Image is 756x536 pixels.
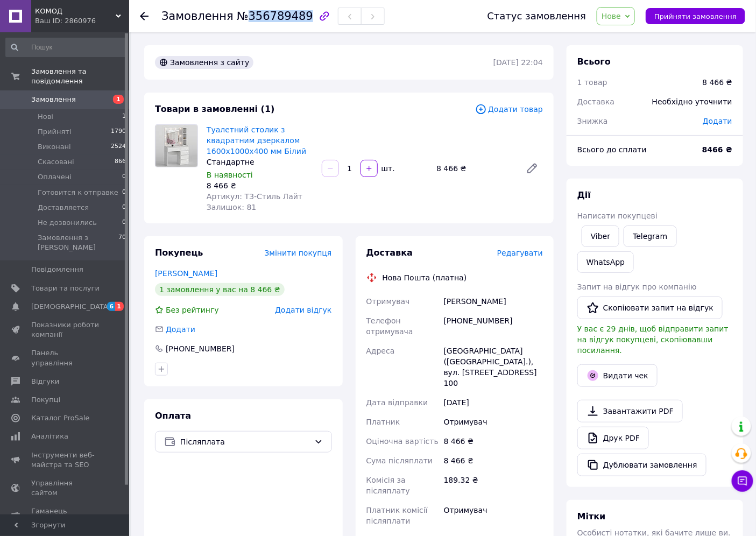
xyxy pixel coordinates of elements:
a: Завантажити PDF [577,400,683,422]
div: Нова Пошта (платна) [380,272,470,283]
div: Замовлення з сайту [155,56,253,69]
span: Замовлення та повідомлення [31,67,129,86]
span: Не дозвонились [38,218,97,228]
span: Всього [577,57,611,67]
input: Пошук [5,38,127,57]
span: Нові [38,112,53,122]
span: Додати товар [475,103,543,115]
span: Оплачені [38,172,72,182]
span: 866 [115,157,126,167]
span: Прийняті [38,127,71,137]
span: Доставляется [38,203,89,213]
div: 8 466 ₴ [432,161,517,176]
div: [PHONE_NUMBER] [442,311,545,341]
b: 8466 ₴ [702,145,732,154]
span: Додати [703,117,732,125]
span: Артикул: ТЗ-Стиль Лайт [207,192,302,201]
div: Отримувач [442,500,545,531]
span: Інструменти веб-майстра та SEO [31,450,100,470]
span: Всього до сплати [577,145,647,154]
div: Повернутися назад [140,11,149,22]
span: Телефон отримувача [366,316,413,336]
span: Доставка [366,248,413,258]
span: Прийняти замовлення [654,12,737,20]
span: Замовлення [161,10,234,23]
div: 8 466 ₴ [442,451,545,470]
span: Платник [366,418,400,426]
span: Товари та послуги [31,284,100,293]
span: Виконані [38,142,71,152]
span: Додати відгук [275,306,331,314]
span: 2524 [111,142,126,152]
span: Каталог ProSale [31,413,89,423]
div: 8 466 ₴ [442,432,545,451]
span: Комісія за післяплату [366,476,410,495]
span: КОМОД [35,6,116,16]
span: Гаманець компанії [31,506,100,526]
span: Післяплата [180,436,310,448]
span: Без рейтингу [166,306,219,314]
span: Замовлення з [PERSON_NAME] [38,233,118,252]
span: Панель управління [31,348,100,368]
span: Товари в замовленні (1) [155,104,275,114]
button: Дублювати замовлення [577,454,706,476]
span: Додати [166,325,195,334]
span: Доставка [577,97,614,106]
span: Управління сайтом [31,478,100,498]
span: Показники роботи компанії [31,320,100,340]
span: 0 [122,188,126,198]
span: Аналітика [31,432,68,441]
div: Необхідно уточнити [646,90,739,114]
a: Viber [582,225,619,247]
span: Дії [577,190,591,200]
span: 0 [122,218,126,228]
span: 70 [118,233,126,252]
span: Повідомлення [31,265,83,274]
span: 0 [122,203,126,213]
button: Чат з покупцем [732,470,753,492]
div: Стандартне [207,157,313,167]
span: 1 товар [577,78,607,87]
span: Оціночна вартість [366,437,439,446]
span: Скасовані [38,157,74,167]
span: Адреса [366,347,395,355]
div: Статус замовлення [487,11,587,22]
span: №356789489 [237,10,313,23]
span: Дата відправки [366,398,428,407]
button: Видати чек [577,364,658,387]
div: 189.32 ₴ [442,470,545,500]
span: Редагувати [497,249,543,257]
span: Відгуки [31,377,59,386]
time: [DATE] 22:04 [493,58,543,67]
div: [PERSON_NAME] [442,292,545,311]
div: 1 замовлення у вас на 8 466 ₴ [155,283,285,296]
button: Прийняти замовлення [646,8,745,24]
span: Запит на відгук про компанію [577,283,697,291]
span: Покупець [155,248,203,258]
button: Скопіювати запит на відгук [577,297,723,319]
span: В наявності [207,171,253,179]
a: [PERSON_NAME] [155,269,217,278]
img: Туалетний столик з квадратним дзеркалом 1600х1000х400 мм Білий [156,125,197,167]
span: 0 [122,172,126,182]
span: Покупці [31,395,60,405]
span: Змінити покупця [265,249,332,257]
span: 1 [115,302,124,311]
span: Залишок: 81 [207,203,256,211]
span: 1790 [111,127,126,137]
a: Редагувати [521,158,543,179]
span: Отримувач [366,297,410,306]
span: У вас є 29 днів, щоб відправити запит на відгук покупцеві, скопіювавши посилання. [577,325,729,355]
span: Готовится к отправке [38,188,118,198]
span: Сума післяплати [366,456,433,465]
div: [GEOGRAPHIC_DATA] ([GEOGRAPHIC_DATA].), вул. [STREET_ADDRESS] 100 [442,341,545,393]
span: 6 [107,302,116,311]
span: Оплата [155,411,191,421]
span: [DEMOGRAPHIC_DATA] [31,302,111,312]
span: Нове [602,12,621,20]
a: Telegram [624,225,676,247]
span: Знижка [577,117,608,125]
span: Написати покупцеві [577,211,658,220]
div: Ваш ID: 2860976 [35,16,129,26]
div: 8 466 ₴ [207,180,313,191]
